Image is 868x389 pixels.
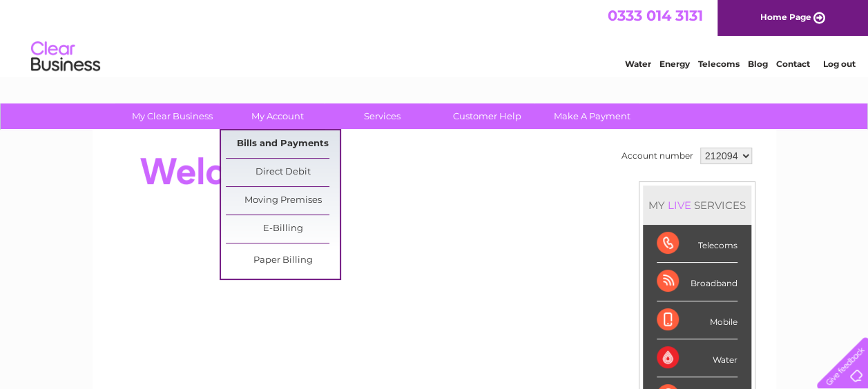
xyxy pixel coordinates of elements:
a: My Account [220,103,334,129]
a: Make A Payment [535,103,649,129]
div: Telecoms [657,225,737,263]
a: 0333 014 3131 [608,7,703,24]
a: My Clear Business [115,103,229,129]
a: Energy [659,59,690,69]
a: Bills and Payments [226,130,340,158]
a: Paper Billing [226,247,340,275]
a: Water [625,59,651,69]
a: E-Billing [226,215,340,243]
a: Telecoms [698,59,740,69]
a: Moving Premises [226,187,340,215]
a: Direct Debit [226,159,340,186]
div: MY SERVICES [643,186,751,225]
a: Customer Help [430,103,544,129]
div: LIVE [665,199,694,212]
div: Broadband [657,263,737,301]
img: logo.png [30,36,101,78]
td: Account number [618,144,697,168]
div: Clear Business is a trading name of Verastar Limited (registered in [GEOGRAPHIC_DATA] No. 3667643... [108,8,761,67]
a: Log out [822,59,855,69]
a: Services [325,103,439,129]
a: Blog [748,59,768,69]
a: Contact [776,59,810,69]
div: Water [657,339,737,377]
div: Mobile [657,301,737,339]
